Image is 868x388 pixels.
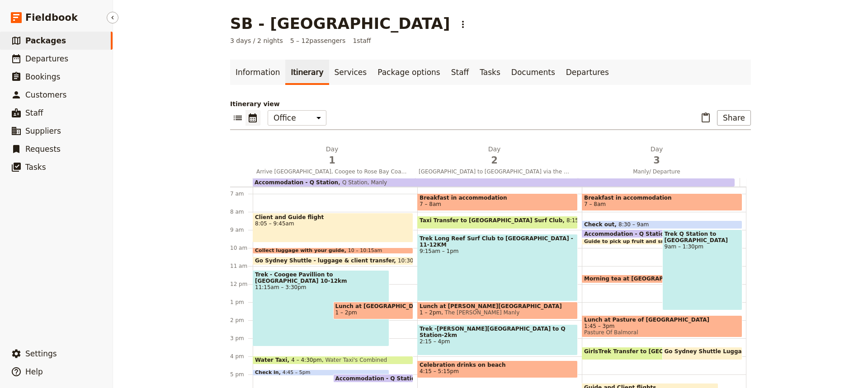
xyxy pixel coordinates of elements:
[662,347,743,360] div: Go Sydney Shuttle Luggage & Client transfer
[420,309,441,316] span: 1 – 2pm
[561,60,614,85] a: Departures
[256,154,408,167] span: 1
[255,179,338,186] span: Accommodation - Q Station
[25,54,68,63] span: Departures
[420,362,576,368] span: Celebration drinks on beach
[230,244,253,252] div: 10 am
[285,60,329,85] a: Itinerary
[420,303,576,309] span: Lunch at [PERSON_NAME][GEOGRAPHIC_DATA]
[230,190,253,197] div: 7 am
[419,154,570,167] span: 2
[25,11,78,24] span: Fieldbook
[582,275,718,283] div: Morning tea at [GEOGRAPHIC_DATA]11:30am – 12pm
[253,213,413,243] div: Client and Guide flight8:05 – 9:45am
[474,60,506,85] a: Tasks
[717,110,751,126] button: Share
[581,145,732,167] h2: Day
[230,262,253,270] div: 11 am
[665,348,806,355] span: Go Sydney Shuttle Luggage & Client transfer
[455,17,471,32] button: Actions
[255,248,348,253] span: Collect luggage with your guide
[420,326,576,338] span: Trek -[PERSON_NAME][GEOGRAPHIC_DATA] to Q Station-2km
[420,235,576,248] span: Trek Long Reef Surf Club to [GEOGRAPHIC_DATA] - 11-12KM
[255,370,283,375] span: Check in
[584,221,618,228] span: Check out
[25,145,61,154] span: Requests
[420,248,576,254] span: 9:15am – 1pm
[253,178,740,187] div: Accommodation - Q StationQ Station, Manly
[253,257,413,265] div: Go Sydney Shuttle - luggage & client transfer10:30 – 11am
[25,367,43,376] span: Help
[230,36,283,45] span: 3 days / 2 nights
[581,154,732,167] span: 3
[253,145,415,178] button: Day1Arrive [GEOGRAPHIC_DATA], Coogee to Rose Bay Coastal Trek
[253,248,413,254] div: Collect luggage with your guide10 – 10:15am
[618,221,649,228] span: 8:30 – 9am
[230,208,253,215] div: 8 am
[662,229,743,310] div: Trek Q Station to [GEOGRAPHIC_DATA]9am – 1:30pm
[230,110,245,126] button: List view
[582,347,718,360] div: GirlsTrek Transfer to [GEOGRAPHIC_DATA]3:30 – 4:15pm
[230,280,253,288] div: 12 pm
[25,72,60,81] span: Bookings
[283,370,311,375] span: 4:45 – 5pm
[329,60,373,85] a: Services
[584,231,672,237] span: Accommodation - Q Station
[415,145,577,178] button: Day2[GEOGRAPHIC_DATA] to [GEOGRAPHIC_DATA] via the Historic [GEOGRAPHIC_DATA]
[582,315,742,337] div: Lunch at Pasture of [GEOGRAPHIC_DATA]1:45 – 3pmPasture Of Balmoral
[584,195,740,201] span: Breakfast in accommodation
[420,217,566,224] span: Taxi Transfer to [GEOGRAPHIC_DATA] Surf Club
[582,238,718,245] div: Guide to pick up fruit and snacks at Coles on [GEOGRAPHIC_DATA].
[230,99,751,108] p: Itinerary view
[506,60,561,85] a: Documents
[566,217,597,228] span: 8:15 – 9am
[335,303,411,309] span: Lunch at [GEOGRAPHIC_DATA], [GEOGRAPHIC_DATA]
[230,14,450,33] h1: SB - [GEOGRAPHIC_DATA]
[253,369,389,376] div: Check in4:45 – 5pm
[25,90,66,99] span: Customers
[322,357,387,363] span: Water Taxi's Combined
[230,335,253,342] div: 3 pm
[253,178,735,187] div: Accommodation - Q StationQ Station, Manly
[290,36,346,45] span: 5 – 12 passengers
[584,348,716,355] span: GirlsTrek Transfer to [GEOGRAPHIC_DATA]
[584,201,606,207] span: 7 – 8am
[398,257,435,264] span: 10:30 – 11am
[253,168,411,175] span: Arrive [GEOGRAPHIC_DATA], Coogee to Rose Bay Coastal Trek
[582,193,742,211] div: Breakfast in accommodation7 – 8am
[230,317,253,324] div: 2 pm
[25,126,61,136] span: Suppliers
[230,60,285,85] a: Information
[417,324,578,355] div: Trek -[PERSON_NAME][GEOGRAPHIC_DATA] to Q Station-2km2:15 – 4pm
[665,243,741,250] span: 9am – 1:30pm
[333,302,414,319] div: Lunch at [GEOGRAPHIC_DATA], [GEOGRAPHIC_DATA]1 – 2pm
[255,284,387,290] span: 11:15am – 3:30pm
[582,229,718,238] div: Accommodation - Q Station5pm – 9amQ Station, Manly
[255,214,411,220] span: Client and Guide flight
[107,12,118,23] button: Hide menu
[698,110,713,126] button: Paste itinerary item
[419,145,570,167] h2: Day
[230,371,253,378] div: 5 pm
[584,276,699,282] span: Morning tea at [GEOGRAPHIC_DATA]
[25,108,43,117] span: Staff
[446,60,475,85] a: Staff
[255,357,291,363] span: Water Taxi
[584,323,740,329] span: 1:45 – 3pm
[577,145,740,178] button: Day3Manly/ Departure
[417,360,578,378] div: Celebration drinks on beach4:15 – 5:15pm
[353,36,371,45] span: 1 staff
[335,309,357,316] span: 1 – 2pm
[253,356,413,365] div: Water Taxi4 – 4:30pmWater Taxi's Combined
[291,357,322,363] span: 4 – 4:30pm
[230,299,253,306] div: 1 pm
[584,329,740,336] span: Pasture Of Balmoral
[584,317,740,323] span: Lunch at Pasture of [GEOGRAPHIC_DATA]
[25,349,57,358] span: Settings
[665,231,741,243] span: Trek Q Station to [GEOGRAPHIC_DATA]
[230,353,253,360] div: 4 pm
[420,201,441,207] span: 7 – 8am
[420,195,576,201] span: Breakfast in accommodation
[417,234,578,301] div: Trek Long Reef Surf Club to [GEOGRAPHIC_DATA] - 11-12KM9:15am – 1pm
[582,220,742,229] div: Check out8:30 – 9am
